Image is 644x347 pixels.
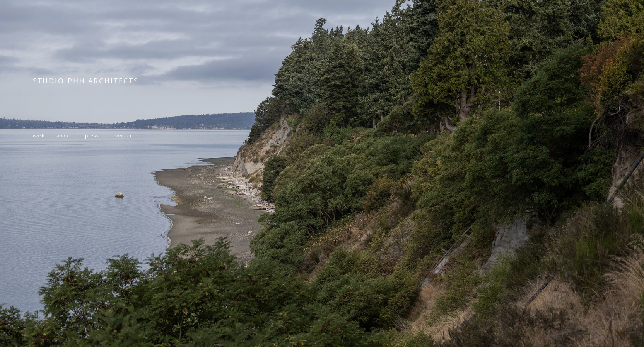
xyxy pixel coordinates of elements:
[33,76,139,85] span: STUDIO PHH ARCHITECTS
[56,132,70,139] a: about
[85,132,99,139] a: press
[114,132,132,139] a: contact
[33,132,44,139] a: work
